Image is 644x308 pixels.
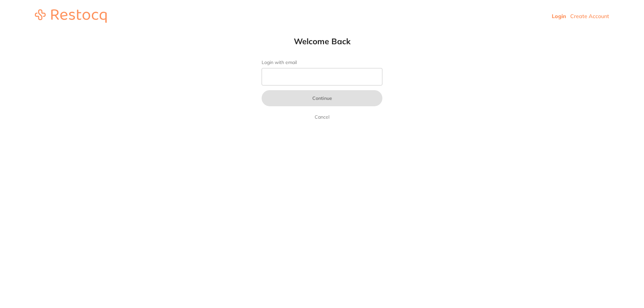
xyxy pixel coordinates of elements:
[262,60,382,65] label: Login with email
[248,36,396,46] h1: Welcome Back
[313,113,331,121] a: Cancel
[570,13,609,19] a: Create Account
[552,13,566,19] a: Login
[35,9,107,23] img: restocq_logo.svg
[262,90,382,106] button: Continue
